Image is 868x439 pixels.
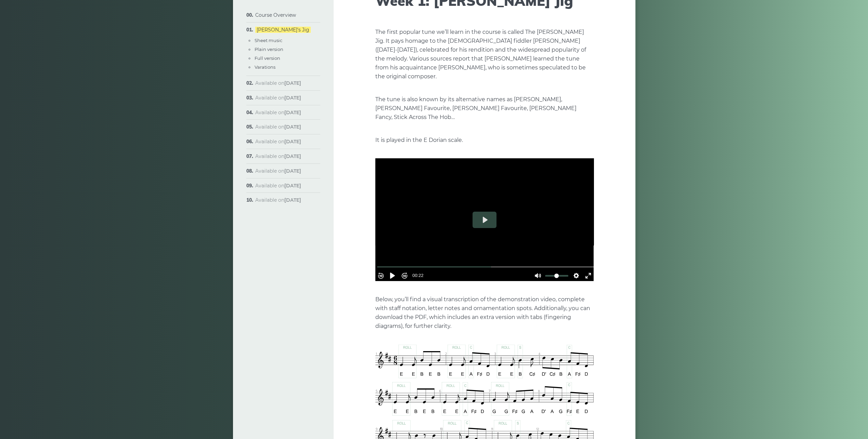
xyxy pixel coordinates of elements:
p: The tune is also known by its alternative names as [PERSON_NAME], [PERSON_NAME] Favourite, [PERSO... [375,95,594,122]
strong: [DATE] [284,153,301,159]
span: Available on [255,168,301,174]
a: Varations [255,64,275,70]
strong: [DATE] [284,95,301,101]
strong: [DATE] [284,109,301,116]
a: Course Overview [255,12,296,18]
strong: [DATE] [284,183,301,189]
span: Available on [255,80,301,86]
a: Plain version [255,46,283,52]
span: Available on [255,197,301,203]
strong: [DATE] [284,138,301,145]
strong: [DATE] [284,168,301,174]
span: Available on [255,183,301,189]
p: Below, you’ll find a visual transcription of the demonstration video, complete with staff notatio... [375,295,594,331]
span: Available on [255,138,301,145]
p: It is played in the E Dorian scale. [375,136,594,145]
strong: [DATE] [284,197,301,203]
span: Available on [255,124,301,130]
strong: [DATE] [284,80,301,86]
a: Sheet music [255,38,282,43]
p: The first popular tune we’ll learn in the course is called The [PERSON_NAME] Jig. It pays homage ... [375,28,594,81]
span: Available on [255,153,301,159]
a: Full version [255,55,280,61]
a: [PERSON_NAME]’s Jig [255,27,311,33]
span: Available on [255,109,301,116]
strong: [DATE] [284,124,301,130]
span: Available on [255,95,301,101]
